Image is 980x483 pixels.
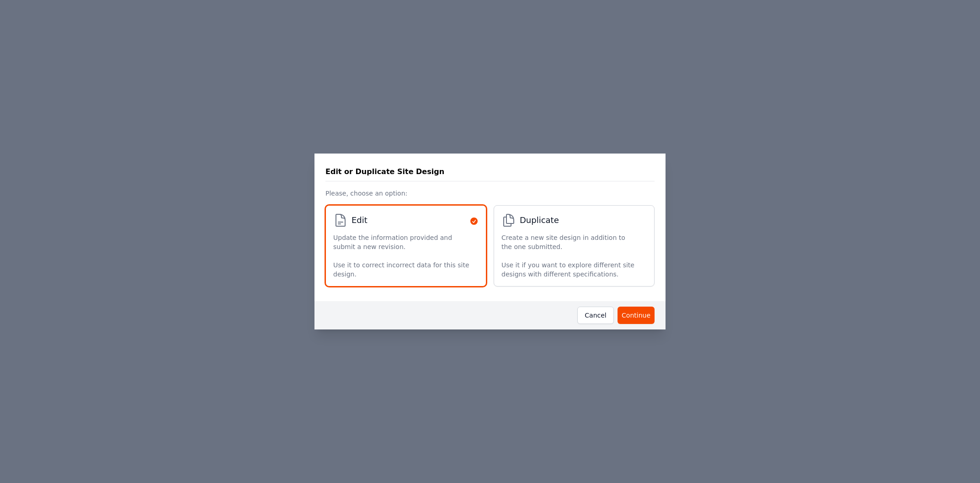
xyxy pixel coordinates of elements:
p: Use it if you want to explore different site designs with different specifications. [501,260,638,279]
p: Use it to correct incorrect data for this site design. [333,260,469,279]
h3: Edit or Duplicate Site Design [325,166,444,177]
span: Duplicate [520,214,559,227]
button: Cancel [577,307,614,324]
span: Edit [352,214,367,227]
button: Continue [618,307,655,324]
p: Please, choose an option: [325,181,655,198]
p: Create a new site design in addition to the one submitted. [501,233,638,251]
p: Update the information provided and submit a new revision. [333,233,469,251]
